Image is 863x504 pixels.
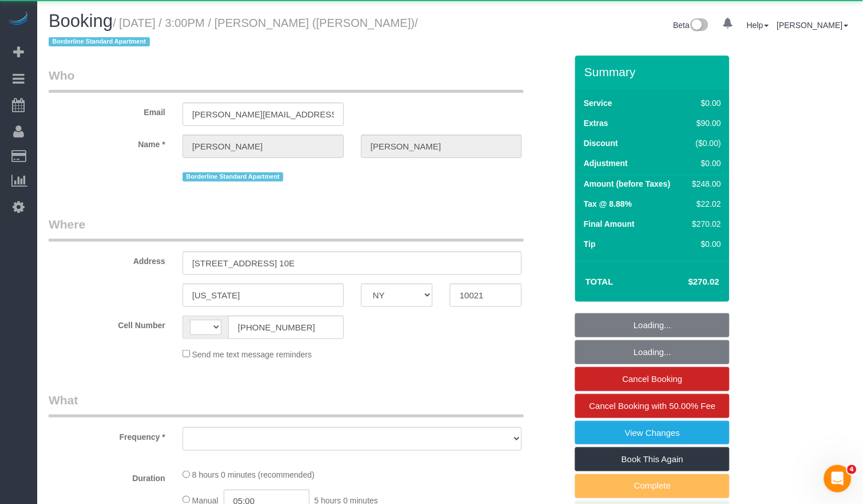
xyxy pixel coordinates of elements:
[183,283,344,307] input: City
[192,471,315,480] span: 8 hours 0 minutes (recommended)
[192,350,312,359] span: Send me text message reminders
[450,283,522,307] input: Zip Code
[777,21,849,30] a: [PERSON_NAME]
[575,421,730,445] a: View Changes
[183,103,344,126] input: Email
[49,37,150,46] span: Borderline Standard Apartment
[40,251,174,267] label: Address
[688,198,721,210] div: $22.02
[40,427,174,443] label: Frequency *
[584,137,618,149] label: Discount
[40,468,174,484] label: Duration
[49,392,524,418] legend: What
[40,316,174,331] label: Cell Number
[49,216,524,242] legend: Where
[584,198,632,210] label: Tax @ 8.88%
[688,117,721,129] div: $90.00
[585,277,613,286] strong: Total
[584,117,608,129] label: Extras
[183,135,344,158] input: First Name
[688,97,721,109] div: $0.00
[361,135,522,158] input: Last Name
[49,11,113,31] span: Booking
[690,18,708,33] img: New interface
[674,21,709,30] a: Beta
[824,465,852,493] iframe: Intercom live chat
[575,447,730,471] a: Book This Again
[575,367,730,391] a: Cancel Booking
[584,65,724,78] h3: Summary
[584,218,635,230] label: Final Amount
[688,178,721,190] div: $248.00
[589,401,716,411] span: Cancel Booking with 50.00% Fee
[584,178,670,190] label: Amount (before Taxes)
[688,137,721,149] div: ($0.00)
[584,157,628,169] label: Adjustment
[584,97,612,109] label: Service
[7,11,30,27] img: Automaid Logo
[575,394,730,418] a: Cancel Booking with 50.00% Fee
[49,67,524,93] legend: Who
[688,157,721,169] div: $0.00
[49,17,418,49] small: / [DATE] / 3:00PM / [PERSON_NAME] ([PERSON_NAME])
[688,218,721,230] div: $270.02
[584,238,596,250] label: Tip
[40,135,174,150] label: Name *
[228,316,344,339] input: Cell Number
[40,103,174,118] label: Email
[654,277,719,287] h4: $270.02
[183,172,284,182] span: Borderline Standard Apartment
[747,21,769,30] a: Help
[848,465,857,474] span: 4
[49,17,418,49] span: /
[688,238,721,250] div: $0.00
